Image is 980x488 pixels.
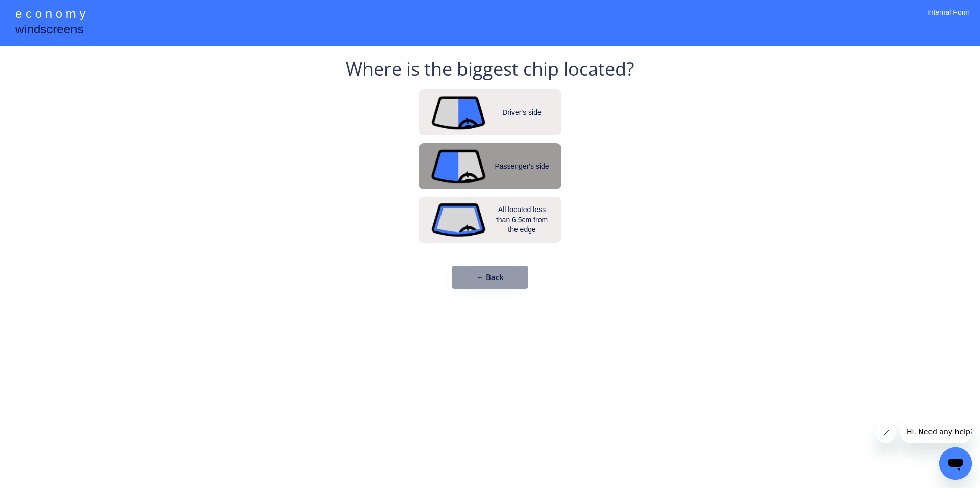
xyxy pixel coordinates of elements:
iframe: Close message [876,423,896,443]
iframe: Button to launch messaging window [939,447,972,480]
button: ← Back [452,266,528,289]
img: driver_side_2.png [430,95,486,131]
div: Internal Form [927,8,970,31]
img: outline_2.png [430,202,486,238]
img: passenger_side_2.png [430,148,486,184]
span: Hi. Need any help? [6,7,73,15]
div: All located less than 6.5cm from the edge [492,205,553,235]
div: e c o n o m y [15,5,85,25]
iframe: Message from company [900,421,972,443]
div: windscreens [15,20,83,40]
div: Where is the biggest chip located? [346,56,634,82]
div: Driver's side [492,108,553,118]
div: Passenger's side [492,161,553,172]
